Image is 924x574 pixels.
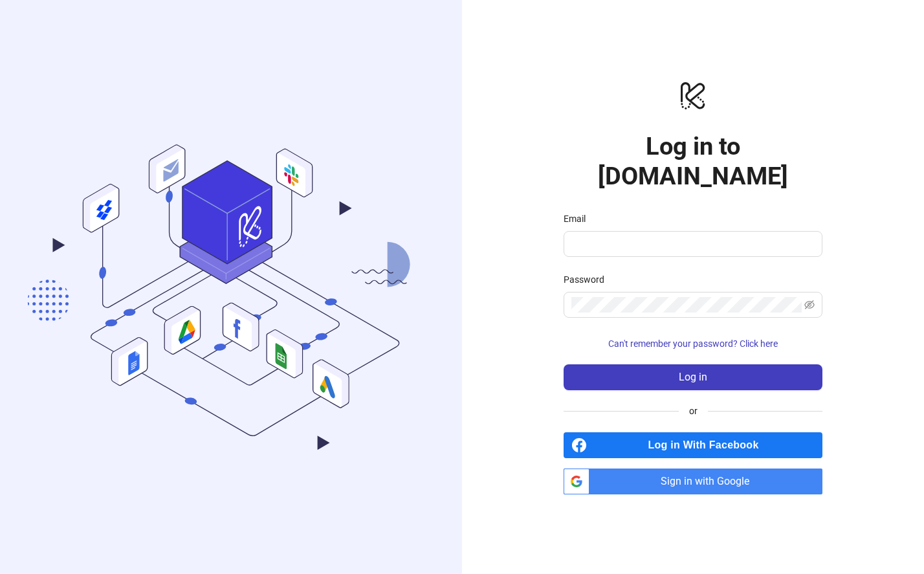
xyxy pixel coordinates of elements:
[595,469,822,494] span: Sign in with Google
[564,212,594,226] label: Email
[679,371,707,383] span: Log in
[564,272,613,287] label: Password
[608,338,778,349] span: Can't remember your password? Click here
[804,300,815,310] span: eye-invisible
[679,404,708,418] span: or
[564,131,822,191] h1: Log in to [DOMAIN_NAME]
[564,469,822,494] a: Sign in with Google
[564,364,822,390] button: Log in
[571,297,802,313] input: Password
[564,432,822,458] a: Log in With Facebook
[571,236,812,252] input: Email
[564,333,822,354] button: Can't remember your password? Click here
[592,432,822,458] span: Log in With Facebook
[564,338,822,349] a: Can't remember your password? Click here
